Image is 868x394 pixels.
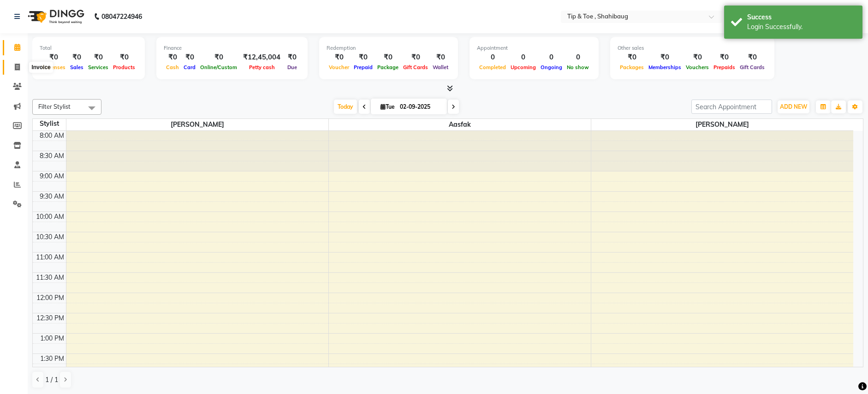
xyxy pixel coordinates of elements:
[33,119,66,129] div: Stylist
[164,64,181,71] span: Cash
[35,293,66,303] div: 12:00 PM
[711,52,737,63] div: ₹0
[618,52,646,63] div: ₹0
[565,64,591,71] span: No show
[334,100,357,114] span: Today
[24,4,87,29] img: logo
[778,100,809,113] button: ADD NEW
[38,131,66,141] div: 8:00 AM
[198,64,239,71] span: Online/Custom
[38,334,66,343] div: 1:00 PM
[375,52,401,63] div: ₹0
[591,119,854,130] span: [PERSON_NAME]
[111,64,137,71] span: Products
[737,52,767,63] div: ₹0
[691,100,772,114] input: Search Appointment
[646,64,684,71] span: Memberships
[565,52,591,63] div: 0
[508,52,538,63] div: 0
[101,4,142,29] b: 08047224946
[34,273,66,282] div: 11:30 AM
[164,52,181,63] div: ₹0
[198,52,239,63] div: ₹0
[737,64,767,71] span: Gift Cards
[181,52,198,63] div: ₹0
[477,64,508,71] span: Completed
[68,64,86,71] span: Sales
[40,52,68,63] div: ₹0
[646,52,684,63] div: ₹0
[86,52,111,63] div: ₹0
[684,64,711,71] span: Vouchers
[684,52,711,63] div: ₹0
[35,313,66,323] div: 12:30 PM
[38,151,66,161] div: 8:30 AM
[747,12,856,22] div: Success
[711,64,737,71] span: Prepaids
[34,253,66,262] div: 11:00 AM
[397,100,443,114] input: 2025-09-02
[247,64,277,71] span: Petty cash
[327,44,451,52] div: Redemption
[111,52,137,63] div: ₹0
[538,52,565,63] div: 0
[430,64,451,71] span: Wallet
[351,52,375,63] div: ₹0
[747,22,856,32] div: Login Successfully.
[329,119,591,130] span: Aasfak
[40,44,137,52] div: Total
[38,103,71,110] span: Filter Stylist
[285,64,299,71] span: Due
[351,64,375,71] span: Prepaid
[327,52,351,63] div: ₹0
[181,64,198,71] span: Card
[618,44,767,52] div: Other sales
[780,103,807,110] span: ADD NEW
[34,232,66,242] div: 10:30 AM
[378,103,397,110] span: Tue
[430,52,451,63] div: ₹0
[68,52,86,63] div: ₹0
[327,64,351,71] span: Voucher
[29,62,53,73] div: Invoice
[375,64,401,71] span: Package
[38,192,66,201] div: 9:30 AM
[239,52,284,63] div: ₹12,45,004
[508,64,538,71] span: Upcoming
[34,212,66,222] div: 10:00 AM
[284,52,300,63] div: ₹0
[477,52,508,63] div: 0
[477,44,591,52] div: Appointment
[538,64,565,71] span: Ongoing
[38,354,66,364] div: 1:30 PM
[38,171,66,181] div: 9:00 AM
[164,44,300,52] div: Finance
[45,375,58,385] span: 1 / 1
[401,52,430,63] div: ₹0
[86,64,111,71] span: Services
[66,119,328,130] span: [PERSON_NAME]
[401,64,430,71] span: Gift Cards
[618,64,646,71] span: Packages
